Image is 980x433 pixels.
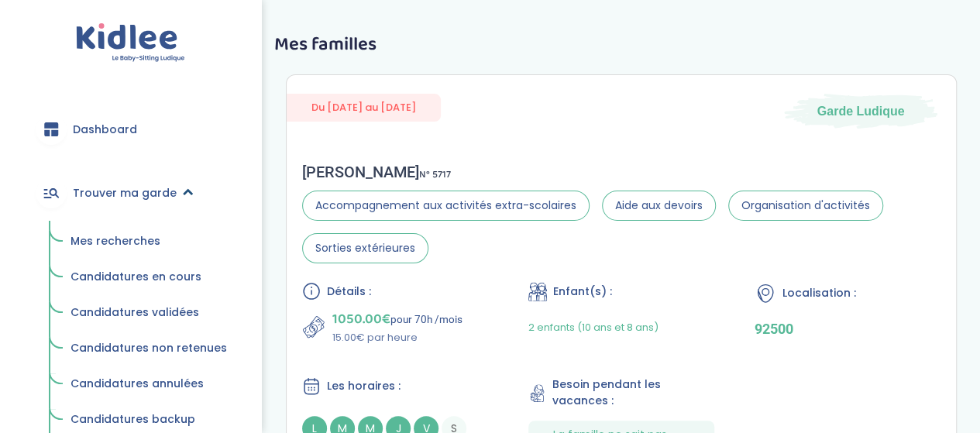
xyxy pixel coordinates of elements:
span: 2 enfants (10 ans et 8 ans) [528,320,658,335]
span: Trouver ma garde [73,185,177,201]
a: Candidatures annulées [60,369,238,399]
a: Candidatures en cours [60,263,238,292]
div: [PERSON_NAME] [302,163,940,181]
span: Accompagnement aux activités extra-scolaires [302,191,590,221]
a: Dashboard [23,101,238,157]
span: Mes recherches [70,233,160,249]
span: Candidatures non retenues [70,340,227,356]
span: Garde Ludique [817,103,905,120]
span: Besoin pendant les vacances : [552,376,714,409]
a: Candidatures non retenues [60,334,238,363]
span: Dashboard [73,122,137,138]
span: Les horaires : [327,378,401,394]
span: Enfant(s) : [553,284,612,300]
span: Candidatures annulées [70,376,204,391]
span: Du [DATE] au [DATE] [287,94,441,121]
span: Candidatures validées [70,304,199,320]
span: Localisation : [782,285,856,301]
a: Trouver ma garde [23,165,238,221]
span: Organisation d'activités [728,191,883,221]
span: Aide aux devoirs [602,191,716,221]
p: 15.00€ par heure [332,330,462,345]
span: Candidatures backup [70,411,195,427]
h3: Mes familles [274,35,968,55]
p: 92500 [755,321,940,337]
a: Candidatures validées [60,298,238,328]
p: pour 70h /mois [332,308,462,330]
img: logo.svg [76,23,185,63]
span: Détails : [327,284,371,300]
span: Candidatures en cours [70,269,201,284]
span: Sorties extérieures [302,233,428,263]
span: 1050.00€ [332,308,390,330]
span: N° 5717 [419,167,451,183]
a: Mes recherches [60,227,238,256]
